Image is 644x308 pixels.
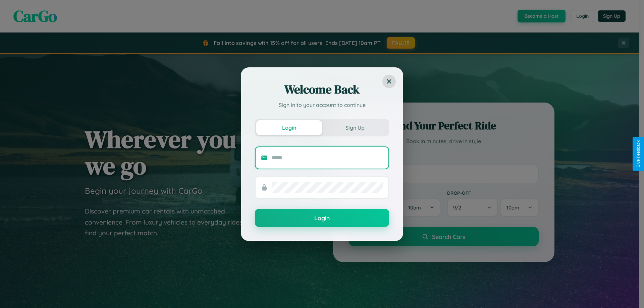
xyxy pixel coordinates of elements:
[255,209,389,227] button: Login
[256,120,322,135] button: Login
[636,140,641,168] div: Give Feedback
[322,120,388,135] button: Sign Up
[255,81,389,98] h2: Welcome Back
[255,101,389,109] p: Sign in to your account to continue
